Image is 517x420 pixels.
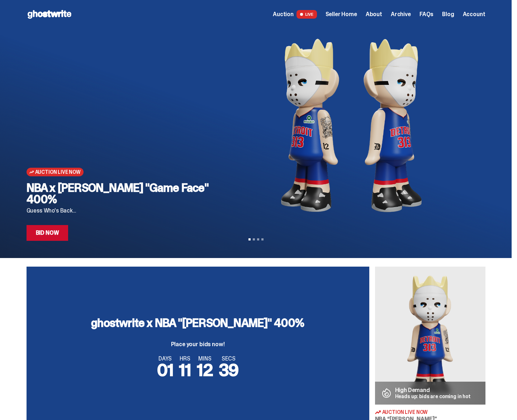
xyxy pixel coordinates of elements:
span: Auction Live Now [35,169,81,175]
a: Account [463,11,485,17]
span: Auction [273,11,294,17]
a: Auction LIVE [273,10,317,19]
a: About [366,11,382,17]
button: View slide 1 [248,238,251,240]
span: MINS [197,356,213,362]
span: 01 [157,359,174,381]
span: DAYS [157,356,174,362]
span: Auction Live Now [382,410,428,415]
img: Eminem [375,267,485,405]
span: HRS [179,356,191,362]
a: FAQs [419,11,433,17]
span: 12 [197,359,213,381]
a: Bid Now [27,225,68,241]
p: Heads up: bids are coming in hot [395,394,471,399]
button: View slide 4 [261,238,264,240]
span: LIVE [297,10,317,19]
img: NBA x Eminem "Game Face" 400% [229,29,474,222]
a: Seller Home [326,11,357,17]
p: Place your bids now! [91,342,304,347]
button: View slide 2 [253,238,255,240]
button: View slide 3 [257,238,259,240]
a: Blog [442,11,454,17]
h3: ghostwrite x NBA "[PERSON_NAME]" 400% [91,317,304,329]
p: High Demand [395,387,471,393]
span: 11 [179,359,191,381]
a: Archive [391,11,411,17]
h2: NBA x [PERSON_NAME] "Game Face" 400% [27,182,218,205]
p: Guess Who's Back... [27,208,218,214]
span: SECS [219,356,239,362]
span: 39 [219,359,239,381]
